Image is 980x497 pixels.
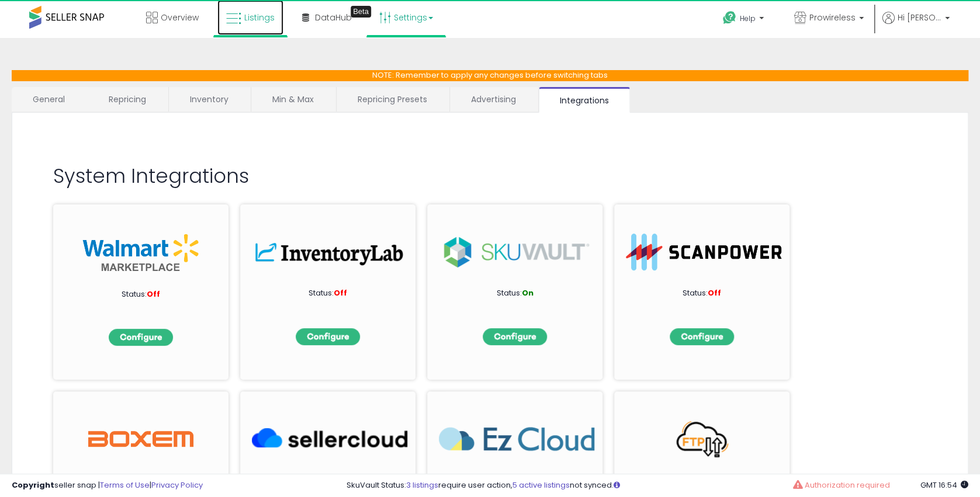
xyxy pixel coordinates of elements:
span: Listings [244,12,275,23]
span: Help [740,13,756,23]
span: On [522,287,534,298]
p: Status: [456,288,573,299]
a: 5 active listings [512,479,570,491]
p: Status: [82,289,199,300]
img: configbtn.png [483,328,547,345]
img: Boxem Logo [88,420,193,457]
img: sku.png [439,234,594,270]
img: configbtn.png [296,328,360,345]
span: Overview [161,12,199,23]
a: Inventory [169,87,250,112]
img: SellerCloud_266x63.png [252,420,407,457]
div: seller snap | | [12,480,203,491]
img: EzCloud_266x63.png [439,420,594,457]
img: configbtn.png [109,329,173,346]
span: Off [147,289,160,300]
a: Help [714,2,775,38]
img: configbtn.png [670,328,734,345]
img: walmart_int.png [82,234,199,272]
span: 2025-09-8 16:54 GMT [920,479,968,491]
p: Status: [269,288,386,299]
img: ScanPower-logo.png [626,234,781,270]
img: FTP_266x63.png [626,420,781,457]
span: Prowireless [809,12,856,23]
a: Min & Max [251,87,335,112]
i: Click here to read more about un-synced listings. [614,481,620,489]
img: inv.png [252,234,407,270]
div: SkuVault Status: require user action, not synced. [347,480,968,491]
div: Tooltip anchor [351,6,371,18]
span: DataHub [315,12,352,23]
strong: Copyright [12,479,54,491]
span: Off [708,287,721,298]
a: Repricing [88,87,167,112]
a: Terms of Use [100,479,150,491]
a: Integrations [539,87,630,113]
span: Off [334,287,347,298]
p: NOTE: Remember to apply any changes before switching tabs [12,70,968,81]
a: Hi [PERSON_NAME] [882,12,950,38]
a: Privacy Policy [151,479,203,491]
a: Advertising [450,87,537,112]
p: Status: [643,288,760,299]
h2: System Integrations [53,165,927,187]
span: Authorization required [804,479,889,491]
a: 3 listings [406,479,438,491]
i: Get Help [722,11,737,25]
a: Repricing Presets [337,87,448,112]
span: Hi [PERSON_NAME] [898,12,941,23]
a: General [12,87,86,112]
